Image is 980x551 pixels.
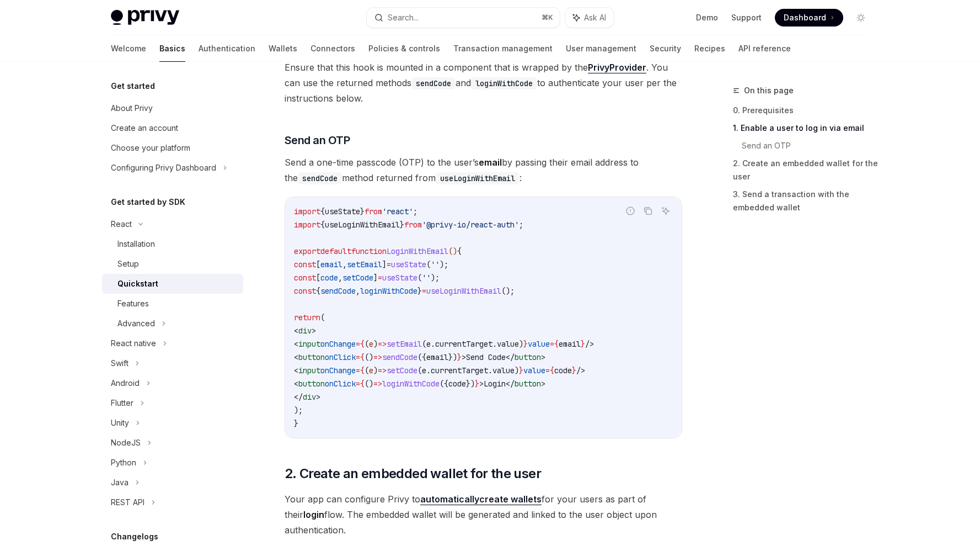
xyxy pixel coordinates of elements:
a: Choose your platform [102,138,243,158]
span: } [360,206,365,216]
span: Send an OTP [285,133,350,148]
div: NodeJS [111,436,141,449]
span: } [581,339,585,349]
a: PrivyProvider [588,62,646,73]
span: => [373,352,382,362]
div: Configuring Privy Dashboard [111,161,216,174]
span: } [400,220,404,230]
span: ( [365,339,369,349]
span: } [417,286,422,296]
a: Recipes [694,35,725,62]
span: , [338,273,342,283]
span: e [426,339,431,349]
span: ({ [417,352,426,362]
span: Send a one-time passcode (OTP) to the user’s by passing their email address to the method returne... [285,155,682,186]
button: Ask AI [565,8,614,28]
span: = [387,259,391,269]
span: useLoginWithEmail [325,220,400,230]
code: sendCode [298,172,342,184]
span: '@privy-io/react-auth' [422,220,519,230]
span: div [303,392,316,402]
div: Choose your platform [111,141,190,155]
button: Toggle dark mode [852,9,870,27]
span: . [431,339,435,349]
span: > [479,379,484,389]
a: User management [566,35,636,62]
span: = [378,273,382,283]
span: import [294,220,320,230]
span: e [422,365,426,375]
a: About Privy [102,98,243,118]
span: Your app can configure Privy to for your users as part of their flow. The embedded wallet will be... [285,491,682,538]
button: Report incorrect code [623,204,638,218]
a: Transaction management [453,35,553,62]
span: function [351,246,387,256]
span: /> [576,365,585,375]
span: setCode [342,273,373,283]
span: onChange [320,339,356,349]
span: setEmail [347,259,382,269]
span: < [294,365,298,375]
div: Features [117,297,149,310]
span: . [426,365,431,375]
span: = [356,339,360,349]
span: { [320,206,325,216]
span: input [298,365,320,375]
span: sendCode [382,352,417,362]
span: '' [431,259,440,269]
span: Ask AI [584,12,606,23]
a: Authentication [199,35,255,62]
a: Welcome [111,35,146,62]
span: /> [585,339,594,349]
span: } [572,365,576,375]
span: < [294,352,298,362]
div: Python [111,456,136,469]
a: Support [731,12,762,23]
div: About Privy [111,102,153,115]
strong: automatically [420,494,479,505]
span: ( [422,339,426,349]
span: e [369,339,373,349]
span: ; [413,206,417,216]
span: , [342,259,347,269]
div: Search... [388,11,419,24]
a: Connectors [310,35,355,62]
span: input [298,339,320,349]
span: ) [373,365,378,375]
span: ( [417,273,422,283]
div: Setup [117,257,139,271]
span: = [545,365,550,375]
span: ( [417,365,422,375]
span: setEmail [387,339,422,349]
div: Swift [111,357,128,370]
span: ); [294,405,303,415]
span: On this page [744,84,794,97]
span: } [457,352,462,362]
span: button [298,379,325,389]
span: 2. Create an embedded wallet for the user [285,465,541,483]
img: light logo [111,10,179,25]
span: loginWithCode [360,286,417,296]
span: default [320,246,351,256]
div: Flutter [111,396,133,410]
span: (); [501,286,515,296]
span: } [294,418,298,428]
span: useState [382,273,417,283]
a: Demo [696,12,718,23]
span: Dashboard [784,12,826,23]
span: { [554,339,559,349]
span: '' [422,273,431,283]
span: { [316,286,320,296]
span: useLoginWithEmail [426,286,501,296]
span: ] [382,259,387,269]
span: = [356,365,360,375]
a: 1. Enable a user to log in via email [733,119,879,137]
span: Ensure that this hook is mounted in a component that is wrapped by the . You can use the returned... [285,60,682,106]
span: currentTarget [431,365,488,375]
span: Login [484,379,506,389]
a: Quickstart [102,274,243,294]
span: from [404,220,422,230]
a: 0. Prerequisites [733,102,879,119]
span: () [365,379,373,389]
span: const [294,286,316,296]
